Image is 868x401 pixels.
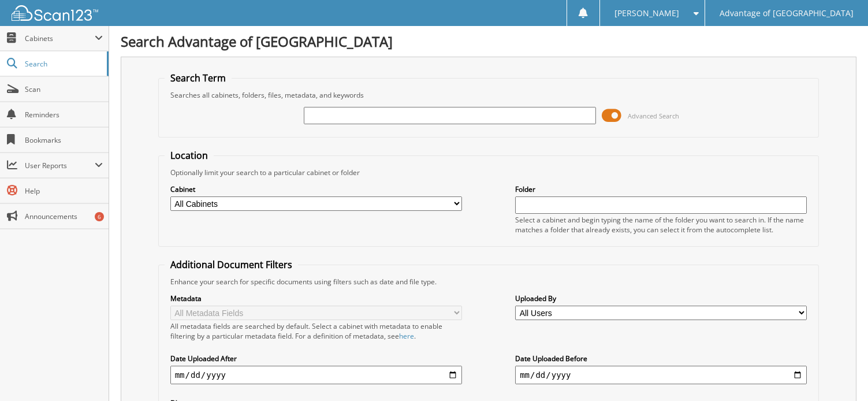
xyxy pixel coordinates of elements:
[95,212,104,221] div: 6
[628,112,679,120] span: Advanced Search
[25,110,103,120] span: Reminders
[25,34,95,43] span: Cabinets
[165,168,813,177] div: Optionally limit your search to a particular cabinet or folder
[165,72,232,84] legend: Search Term
[165,258,298,271] legend: Additional Document Filters
[165,149,214,162] legend: Location
[515,354,807,363] label: Date Uploaded Before
[515,366,807,384] input: end
[170,321,462,341] div: All metadata fields are searched by default. Select a cabinet with metadata to enable filtering b...
[170,354,462,363] label: Date Uploaded After
[170,366,462,384] input: start
[170,294,462,303] label: Metadata
[25,186,103,196] span: Help
[515,294,807,303] label: Uploaded By
[614,10,679,17] span: [PERSON_NAME]
[25,211,103,221] span: Announcements
[25,161,95,170] span: User Reports
[515,215,807,235] div: Select a cabinet and begin typing the name of the folder you want to search in. If the name match...
[25,59,101,69] span: Search
[170,184,462,194] label: Cabinet
[165,277,813,287] div: Enhance your search for specific documents using filters such as date and file type.
[121,32,856,51] h1: Search Advantage of [GEOGRAPHIC_DATA]
[25,135,103,145] span: Bookmarks
[515,184,807,194] label: Folder
[25,84,103,94] span: Scan
[720,10,854,17] span: Advantage of [GEOGRAPHIC_DATA]
[165,90,813,100] div: Searches all cabinets, folders, files, metadata, and keywords
[12,5,98,21] img: scan123-logo-white.svg
[399,331,414,341] a: here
